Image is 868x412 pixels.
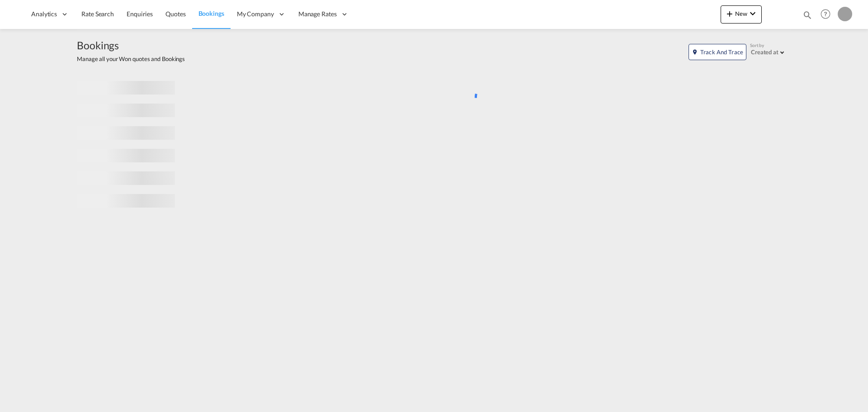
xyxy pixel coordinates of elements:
[724,10,758,17] span: New
[802,10,812,24] div: icon-magnify
[127,10,153,18] span: Enquiries
[31,9,57,19] span: Analytics
[721,5,762,24] button: icon-plus 400-fgNewicon-chevron-down
[237,9,274,19] span: My Company
[750,42,764,48] span: Sort by
[724,8,735,19] md-icon: icon-plus 400-fg
[165,10,185,18] span: Quotes
[751,48,778,56] div: Created at
[77,55,185,63] span: Manage all your Won quotes and Bookings
[692,49,698,55] md-icon: icon-map-marker
[689,44,746,60] button: icon-map-markerTrack and Trace
[77,38,185,52] span: Bookings
[818,6,833,22] span: Help
[818,6,838,23] div: Help
[802,10,812,20] md-icon: icon-magnify
[81,10,114,18] span: Rate Search
[747,8,758,19] md-icon: icon-chevron-down
[198,9,224,17] span: Bookings
[298,9,337,19] span: Manage Rates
